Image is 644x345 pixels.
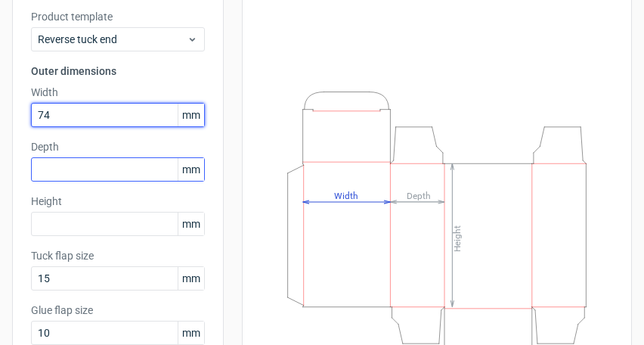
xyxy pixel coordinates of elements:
[31,139,205,154] label: Depth
[178,213,204,235] span: mm
[31,248,205,263] label: Tuck flap size
[31,303,205,318] label: Glue flap size
[31,85,205,100] label: Width
[407,190,431,200] tspan: Depth
[31,9,205,24] label: Product template
[31,64,205,79] h3: Outer dimensions
[452,225,463,251] tspan: Height
[334,190,358,200] tspan: Width
[178,104,204,126] span: mm
[38,32,187,47] span: Reverse tuck end
[178,322,204,344] span: mm
[178,158,204,181] span: mm
[178,267,204,290] span: mm
[31,194,205,209] label: Height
